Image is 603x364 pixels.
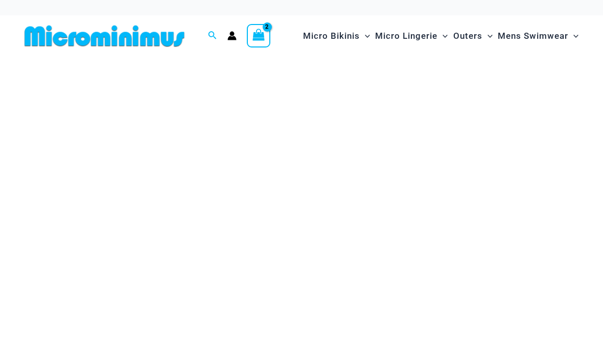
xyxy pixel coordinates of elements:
span: Micro Lingerie [375,23,437,49]
a: OutersMenu ToggleMenu Toggle [451,20,495,52]
span: Menu Toggle [482,23,493,49]
span: Mens Swimwear [498,23,568,49]
a: Micro LingerieMenu ToggleMenu Toggle [373,20,450,52]
span: Menu Toggle [360,23,370,49]
a: View Shopping Cart, 2 items [247,24,270,47]
span: Menu Toggle [437,23,448,49]
span: Menu Toggle [568,23,578,49]
span: Micro Bikinis [303,23,360,49]
a: Account icon link [227,31,237,40]
img: MM SHOP LOGO FLAT [20,25,189,47]
a: Micro BikinisMenu ToggleMenu Toggle [300,20,373,52]
span: Outers [453,23,482,49]
a: Search icon link [208,30,217,42]
a: Mens SwimwearMenu ToggleMenu Toggle [495,20,581,52]
nav: Site Navigation [299,19,583,53]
